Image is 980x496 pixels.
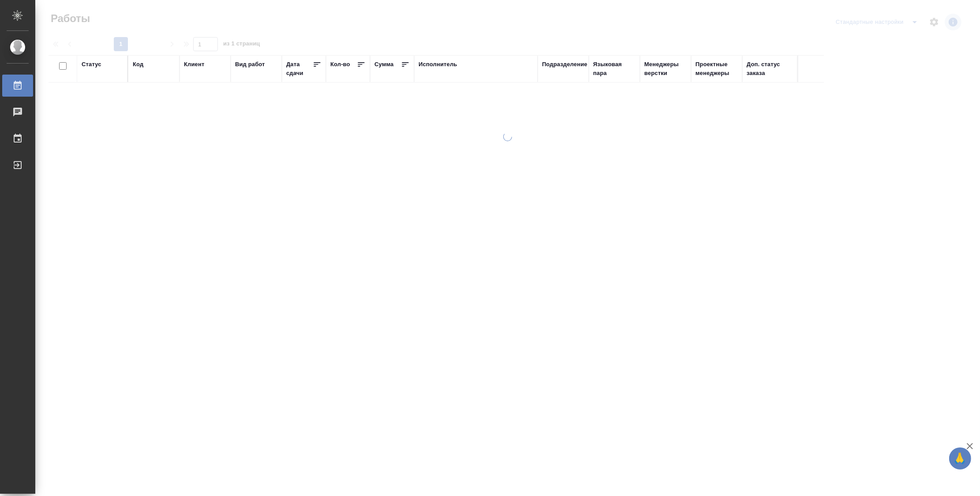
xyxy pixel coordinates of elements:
[953,449,968,468] span: 🙏
[949,447,971,470] button: 🙏
[747,60,793,78] div: Доп. статус заказа
[593,60,636,78] div: Языковая пара
[374,60,393,69] div: Сумма
[330,60,350,69] div: Кол-во
[184,60,204,69] div: Клиент
[235,60,265,69] div: Вид работ
[286,60,313,78] div: Дата сдачи
[644,60,687,78] div: Менеджеры верстки
[133,60,143,69] div: Код
[542,60,587,69] div: Подразделение
[419,60,457,69] div: Исполнитель
[82,60,101,69] div: Статус
[696,60,738,78] div: Проектные менеджеры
